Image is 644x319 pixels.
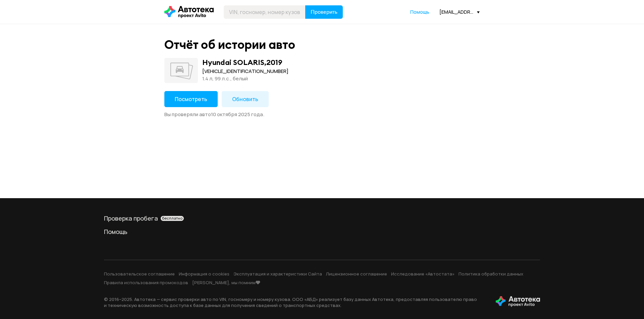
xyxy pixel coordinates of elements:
[496,296,540,307] img: tWS6KzJlK1XUpy65r7uaHVIs4JI6Dha8Nraz9T2hA03BhoCc4MtbvZCxBLwJIh+mQSIAkLBJpqMoKVdP8sONaFJLCz6I0+pu7...
[232,95,258,103] span: Обновить
[104,228,540,236] a: Помощь
[439,9,480,15] div: [EMAIL_ADDRESS][DOMAIN_NAME]
[202,75,288,82] div: 1.4 л, 99 л.c., белый
[175,95,207,103] span: Посмотреть
[104,271,175,277] a: Пользовательское соглашение
[104,214,540,222] a: Проверка пробегабесплатно
[224,5,306,19] input: VIN, госномер, номер кузова
[311,9,337,15] span: Проверить
[192,280,260,286] a: [PERSON_NAME], мы помним
[104,296,485,308] p: © 2016– 2025 . Автотека — сервис проверки авто по VIN, госномеру и номеру кузова. ООО «АБД» реали...
[164,37,295,52] div: Отчёт об истории авто
[202,68,288,75] div: [VEHICLE_IDENTIFICATION_NUMBER]
[459,271,523,277] a: Политика обработки данных
[233,271,322,277] a: Эксплуатация и характеристики Сайта
[164,111,480,118] div: Вы проверяли авто 10 октября 2025 года .
[164,91,218,107] button: Посмотреть
[222,91,269,107] button: Обновить
[391,271,454,277] a: Исследование «Автостата»
[179,271,229,277] a: Информация о cookies
[326,271,387,277] a: Лицензионное соглашение
[202,58,282,67] div: Hyundai SOLARIS , 2019
[104,280,188,286] a: Правила использования промокодов
[305,5,343,19] button: Проверить
[410,9,429,15] a: Помощь
[104,214,540,222] div: Проверка пробега
[162,216,182,221] span: бесплатно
